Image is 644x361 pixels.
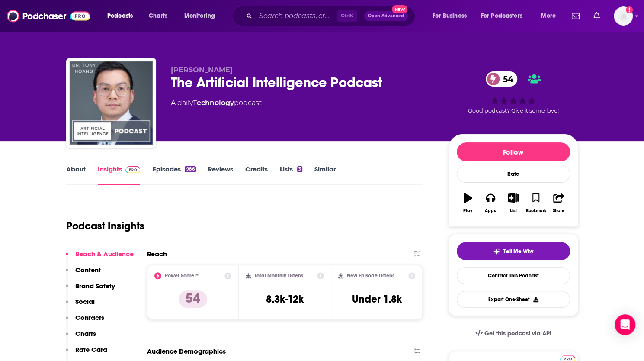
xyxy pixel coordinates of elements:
a: 54 [486,71,518,87]
div: Bookmark [525,208,546,213]
button: Content [66,266,101,282]
span: Podcasts [107,10,133,22]
span: Charts [149,10,167,22]
div: List [510,208,517,213]
span: Open Advanced [368,14,404,18]
p: Contacts [75,313,104,322]
button: Play [457,187,479,219]
button: Show profile menu [614,6,633,26]
svg: Add a profile image [626,6,633,13]
button: Brand Safety [66,282,115,298]
span: 54 [494,71,518,87]
span: [PERSON_NAME] [171,66,233,74]
div: Apps [485,208,496,213]
div: 3 [297,166,302,172]
a: Similar [314,165,336,185]
button: open menu [101,9,144,23]
a: Charts [143,9,173,23]
button: Apps [479,187,502,219]
h2: New Episode Listens [347,273,394,279]
span: More [541,10,556,22]
button: Follow [457,142,570,161]
div: 54Good podcast? Give it some love! [449,66,578,119]
span: Good podcast? Give it some love! [468,107,559,114]
a: Lists3 [280,165,302,185]
h2: Audience Demographics [147,347,226,355]
button: Charts [66,329,96,345]
a: Credits [245,165,268,185]
div: Rate [457,165,570,183]
div: 986 [185,166,195,172]
a: Show notifications dropdown [568,9,583,23]
span: Ctrl K [337,10,357,22]
div: Search podcasts, credits, & more... [240,6,423,26]
span: Logged in as kkitamorn [614,6,633,26]
a: Reviews [208,165,233,185]
button: open menu [178,9,226,23]
div: A daily podcast [171,98,262,108]
button: Export One-Sheet [457,291,570,308]
p: 54 [179,290,207,308]
h3: Under 1.8k [352,293,402,306]
h1: Podcast Insights [66,219,144,232]
div: Open Intercom Messenger [615,314,635,335]
a: About [66,165,86,185]
span: Get this podcast via API [484,330,551,337]
button: Open AdvancedNew [364,11,408,21]
span: Tell Me Why [503,248,533,255]
button: open menu [535,9,567,23]
button: Social [66,297,95,313]
button: Bookmark [525,187,547,219]
span: New [392,5,407,13]
h2: Total Monthly Listens [254,273,303,279]
button: open menu [475,9,535,23]
p: Rate Card [75,345,107,354]
a: Get this podcast via API [468,323,558,344]
img: Podchaser Pro [125,166,141,173]
a: Contact This Podcast [457,267,570,284]
button: Contacts [66,313,104,329]
span: For Business [433,10,467,22]
span: For Podcasters [481,10,522,22]
button: open menu [426,9,477,23]
p: Charts [75,329,96,338]
span: Monitoring [184,10,215,22]
img: Podchaser - Follow, Share and Rate Podcasts [7,8,90,24]
button: Share [547,187,570,219]
p: Social [75,297,95,306]
p: Brand Safety [75,282,115,290]
p: Reach & Audience [75,250,134,258]
p: Content [75,266,101,274]
button: List [502,187,524,219]
input: Search podcasts, credits, & more... [256,9,337,23]
button: Reach & Audience [66,250,134,266]
a: Technology [193,99,234,107]
div: Share [553,208,564,213]
img: User Profile [614,6,633,26]
a: Show notifications dropdown [590,9,603,23]
a: InsightsPodchaser Pro [98,165,141,185]
h3: 8.3k-12k [266,293,304,306]
img: tell me why sparkle [493,248,500,255]
a: Episodes986 [152,165,195,185]
h2: Reach [147,250,167,258]
img: The Artificial Intelligence Podcast [68,60,154,146]
div: Play [463,208,472,213]
h2: Power Score™ [165,273,199,279]
button: tell me why sparkleTell Me Why [457,242,570,260]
